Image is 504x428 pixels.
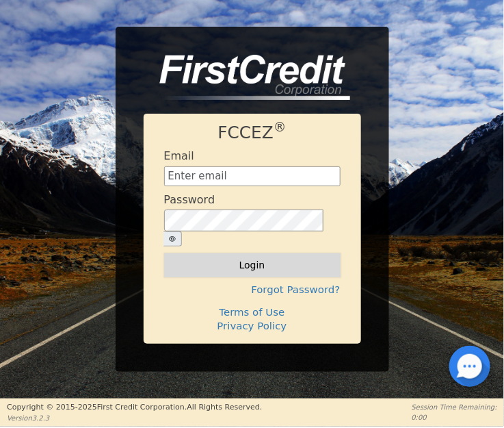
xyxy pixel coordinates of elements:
p: Copyright © 2015- 2025 First Credit Corporation. [7,402,262,414]
input: Enter email [164,166,341,187]
h4: Password [164,193,215,206]
sup: ® [274,120,287,134]
p: Version 3.2.3 [7,413,262,423]
img: logo-CMu_cnol.png [144,55,350,100]
p: 0:00 [412,412,497,423]
p: Session Time Remaining: [412,402,497,412]
h4: Email [164,149,194,162]
span: All Rights Reserved. [187,403,262,412]
h4: Forgot Password? [164,284,341,297]
h4: Terms of Use [164,307,341,319]
h4: Privacy Policy [164,320,341,333]
input: password [164,210,323,231]
button: Login [164,253,341,277]
h1: FCCEZ [164,123,341,143]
